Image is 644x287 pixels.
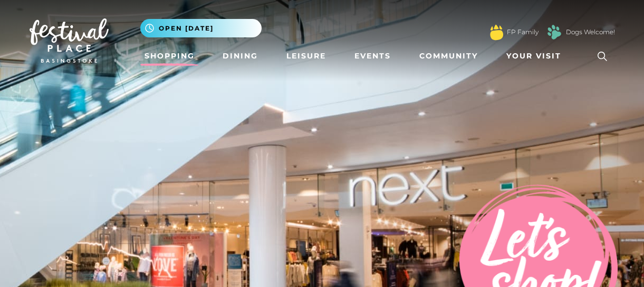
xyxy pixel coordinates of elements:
[282,46,330,66] a: Leisure
[30,18,109,63] img: Festival Place Logo
[350,46,395,66] a: Events
[566,27,615,37] a: Dogs Welcome!
[506,51,561,62] span: Your Visit
[415,46,482,66] a: Community
[159,24,214,33] span: Open [DATE]
[140,19,262,37] button: Open [DATE]
[218,46,262,66] a: Dining
[140,46,199,66] a: Shopping
[507,27,539,37] a: FP Family
[502,46,571,66] a: Your Visit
